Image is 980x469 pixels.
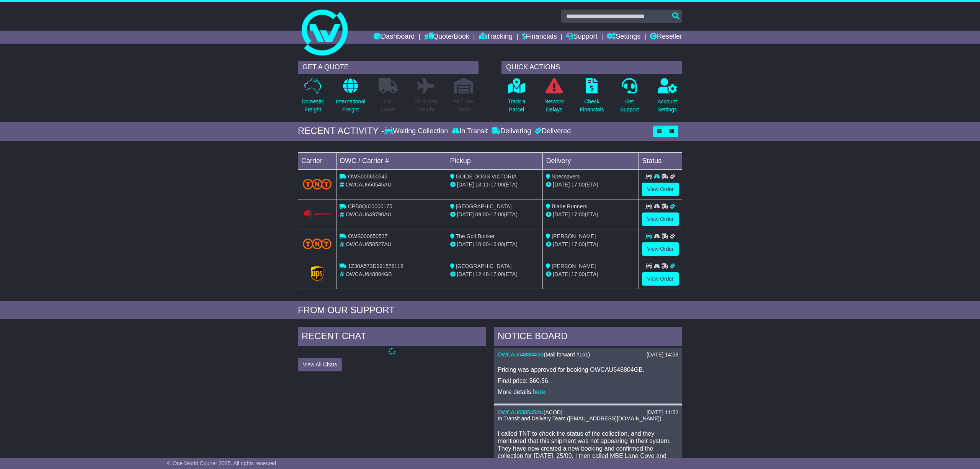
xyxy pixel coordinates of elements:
div: Delivered [533,127,571,136]
img: TNT_Domestic.png [303,239,332,249]
span: [PERSON_NAME] [552,233,596,239]
a: View Order [642,212,679,226]
p: More details: . [498,388,678,395]
p: International Freight [336,98,365,114]
span: 12:48 [475,271,489,277]
a: GetSupport [620,78,639,118]
div: - (ETA) [450,211,540,219]
span: [PERSON_NAME] [552,263,596,269]
img: GetCarrierServiceLogo [311,266,324,281]
span: [DATE] [553,211,570,217]
span: 17:00 [571,211,585,217]
div: - (ETA) [450,270,540,278]
img: GetCarrierServiceLogo [303,209,332,219]
span: 17:00 [571,241,585,247]
p: Air / Sea Depot [453,98,474,114]
div: - (ETA) [450,240,540,248]
a: DomesticFreight [301,78,324,118]
a: Tracking [479,31,513,44]
div: - (ETA) [450,181,540,189]
span: [DATE] [553,271,570,277]
span: 17:00 [490,211,504,217]
div: QUICK ACTIONS [501,61,682,74]
span: [DATE] [457,241,474,247]
div: FROM OUR SUPPORT [298,305,682,316]
button: View All Chats [298,358,342,371]
span: Specsavers [552,173,580,180]
span: [GEOGRAPHIC_DATA] [456,263,512,269]
span: © One World Courier 2025. All rights reserved. [167,460,278,466]
div: Delivering [490,127,533,136]
span: 1Z30A573D991578118 [348,263,403,269]
img: TNT_Domestic.png [303,179,332,189]
td: Pickup [447,152,543,169]
a: View Order [642,183,679,196]
a: View Order [642,272,679,286]
p: Track a Parcel [508,98,525,114]
div: Waiting Collection [384,127,450,136]
a: Reseller [650,31,682,44]
div: NOTICE BOARD [494,327,682,348]
a: here [533,389,545,395]
span: 10:00 [475,241,489,247]
span: [DATE] [457,181,474,188]
span: [GEOGRAPHIC_DATA] [456,203,512,209]
p: Network Delays [544,98,564,114]
a: InternationalFreight [335,78,366,118]
span: OWCAU648804GB [346,271,392,277]
p: Air & Sea Freight [415,98,437,114]
span: 09:00 [475,211,489,217]
div: (ETA) [546,270,635,278]
span: 17:00 [571,271,585,277]
span: OWCAU649790AU [346,211,392,217]
span: GUIDE DOGS VICTORIA [456,173,517,180]
span: 13:11 [475,181,489,188]
span: 17:00 [571,181,585,188]
p: Pricing was approved for booking OWCAU648804GB. [498,366,678,373]
span: [DATE] [457,211,474,217]
p: Check Financials [580,98,604,114]
div: GET A QUOTE [298,61,479,74]
p: Account Settings [658,98,677,114]
span: OWS000650527 [348,233,388,239]
span: In Transit and Delivery Team ([EMAIL_ADDRESS][DOMAIN_NAME]) [498,415,661,422]
a: Financials [522,31,557,44]
td: Delivery [543,152,639,169]
span: Blabe Runners [552,203,587,209]
td: Carrier [298,152,336,169]
span: [DATE] [553,181,570,188]
span: 17:00 [490,181,504,188]
td: OWC / Carrier # [336,152,447,169]
div: (ETA) [546,211,635,219]
span: 17:00 [490,271,504,277]
a: CheckFinancials [580,78,604,118]
span: [DATE] [457,271,474,277]
span: Mail forward #161 [546,351,588,358]
a: Support [566,31,597,44]
span: 16:00 [490,241,504,247]
span: [DATE] [553,241,570,247]
p: Get Support [620,98,639,114]
a: Quote/Book [424,31,469,44]
a: OWCAU650545AU [498,409,544,415]
a: Settings [607,31,640,44]
div: In Transit [450,127,490,136]
a: NetworkDelays [544,78,564,118]
span: OWCAU650545AU [346,181,392,188]
p: Domestic Freight [302,98,324,114]
span: ACOD [546,409,561,415]
div: ( ) [498,351,678,358]
p: Full Loads [379,98,398,114]
span: The Golf Bunker [456,233,495,239]
a: AccountSettings [657,78,678,118]
div: [DATE] 14:58 [647,351,678,358]
div: [DATE] 11:52 [647,409,678,416]
span: OWS000650545 [348,173,388,180]
div: RECENT ACTIVITY - [298,126,384,137]
div: ( ) [498,409,678,416]
span: OWCAU650527AU [346,241,392,247]
a: Dashboard [374,31,415,44]
span: CPB8QIC0000175 [348,203,392,209]
div: (ETA) [546,240,635,248]
a: Track aParcel [507,78,526,118]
